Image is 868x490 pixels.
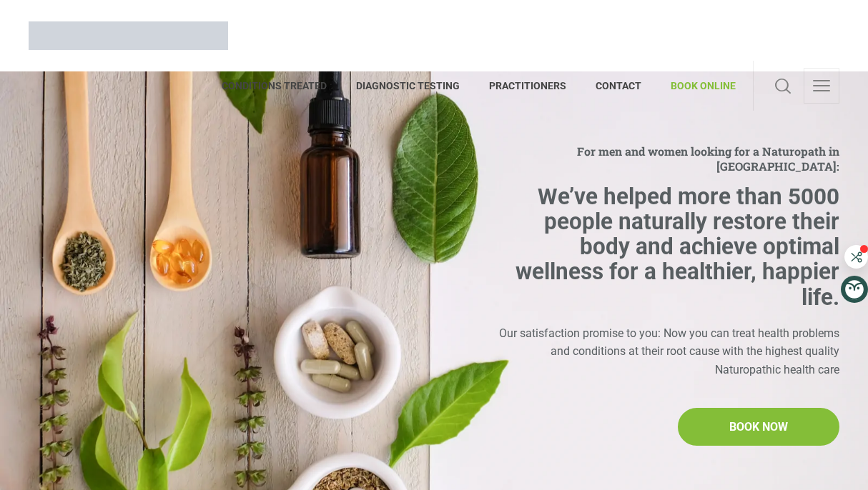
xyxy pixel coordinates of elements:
span: PRACTITIONERS [475,74,581,97]
a: Brisbane Naturopath [29,11,228,61]
span: For men and women looking for a Naturopath in [GEOGRAPHIC_DATA]: [490,144,839,174]
a: CONTACT [581,61,656,111]
a: Search [771,68,795,104]
a: BOOK NOW [678,408,839,446]
img: Brisbane Naturopath [29,21,228,50]
span: CONDITIONS TREATED [222,74,342,97]
span: DIAGNOSTIC TESTING [342,74,475,97]
div: Our satisfaction promise to you: Now you can treat health problems and conditions at their root c... [490,324,839,379]
a: DIAGNOSTIC TESTING [342,61,475,111]
a: BOOK ONLINE [656,61,736,111]
a: PRACTITIONERS [475,61,581,111]
h2: We’ve helped more than 5000 people naturally restore their body and achieve optimal wellness for ... [490,184,839,310]
span: CONTACT [581,74,656,97]
span: BOOK ONLINE [656,74,736,97]
span: BOOK NOW [729,418,788,436]
a: CONDITIONS TREATED [222,61,342,111]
